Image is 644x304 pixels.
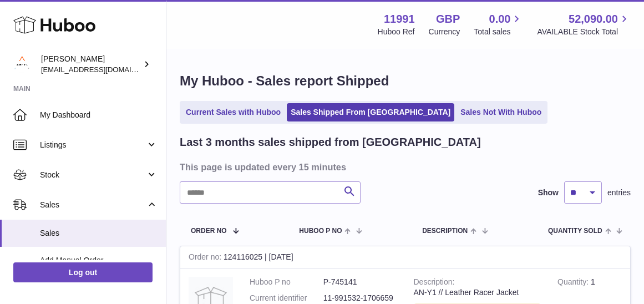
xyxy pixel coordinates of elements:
h1: My Huboo - Sales report Shipped [180,72,631,90]
div: 124116025 | [DATE] [180,246,630,268]
span: entries [607,188,631,198]
strong: Order no [189,252,224,264]
span: Description [422,227,468,235]
strong: Description [414,277,455,289]
span: Order No [191,227,227,235]
span: Quantity Sold [548,227,602,235]
a: Sales Shipped From [GEOGRAPHIC_DATA] [287,103,454,121]
h2: Last 3 months sales shipped from [GEOGRAPHIC_DATA] [180,135,481,150]
span: Listings [40,140,146,150]
span: Stock [40,170,146,180]
label: Show [538,188,559,198]
span: Add Manual Order [40,255,158,266]
strong: 11991 [384,12,415,27]
div: [PERSON_NAME] [41,54,141,75]
strong: GBP [436,12,460,27]
a: Current Sales with Huboo [182,103,285,121]
a: 52,090.00 AVAILABLE Stock Total [537,12,631,37]
dd: P-745141 [323,277,397,287]
h3: This page is updated every 15 minutes [180,161,628,173]
img: info@an-y1.com [13,56,30,73]
span: 0.00 [489,12,511,27]
a: 0.00 Total sales [474,12,523,37]
span: My Dashboard [40,110,158,120]
dt: Huboo P no [250,277,323,287]
div: AN-Y1 // Leather Racer Jacket [414,287,541,298]
span: [EMAIL_ADDRESS][DOMAIN_NAME] [41,65,163,74]
span: Huboo P no [299,227,342,235]
a: Log out [13,262,153,282]
a: Sales Not With Huboo [457,103,545,121]
span: Sales [40,228,158,239]
div: Huboo Ref [378,27,415,37]
span: Total sales [474,27,523,37]
span: 52,090.00 [569,12,618,27]
strong: Quantity [557,277,591,289]
div: Currency [429,27,460,37]
span: AVAILABLE Stock Total [537,27,631,37]
span: Sales [40,200,146,210]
